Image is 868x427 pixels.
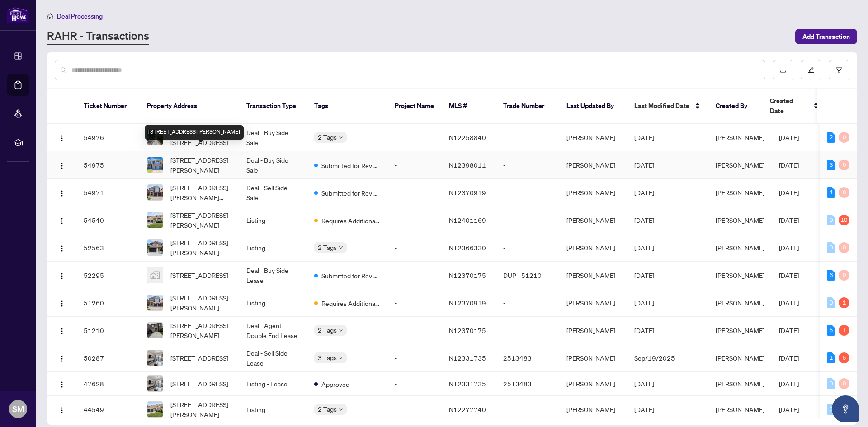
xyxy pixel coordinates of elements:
span: [STREET_ADDRESS][PERSON_NAME] [170,210,232,230]
span: [DATE] [634,271,654,279]
img: Logo [58,407,66,414]
button: Logo [55,402,69,417]
span: [DATE] [779,244,799,252]
span: [STREET_ADDRESS][PERSON_NAME] [170,320,232,340]
td: - [387,289,442,317]
span: Deal Processing [57,12,103,20]
td: - [496,289,559,317]
span: [DATE] [634,244,654,252]
span: [DATE] [779,161,799,169]
button: Logo [55,268,69,282]
td: - [387,234,442,262]
span: Sep/19/2025 [634,354,675,362]
span: [DATE] [779,133,799,141]
span: SM [12,403,24,415]
td: 54971 [76,179,140,206]
span: [PERSON_NAME] [716,380,764,388]
span: N12370175 [449,271,486,279]
td: [PERSON_NAME] [559,344,627,372]
span: down [339,328,343,333]
span: [DATE] [634,216,654,224]
th: Transaction Type [239,89,307,124]
span: [PERSON_NAME] [716,326,764,334]
td: [PERSON_NAME] [559,289,627,317]
td: [PERSON_NAME] [559,151,627,179]
div: 2 [827,132,835,143]
img: Logo [58,355,66,362]
div: 0 [839,270,849,281]
td: - [496,206,559,234]
td: [PERSON_NAME] [559,372,627,396]
div: 0 [839,187,849,198]
td: - [387,396,442,423]
td: 52295 [76,262,140,289]
span: [STREET_ADDRESS][PERSON_NAME] [170,155,232,175]
th: Trade Number [496,89,559,124]
span: [DATE] [634,405,654,413]
button: Logo [55,158,69,172]
td: Deal - Sell Side Lease [239,344,307,372]
div: 5 [827,325,835,336]
div: 0 [827,297,835,308]
span: N12370919 [449,299,486,307]
span: Requires Additional Docs [321,298,380,308]
span: [DATE] [779,188,799,197]
span: [STREET_ADDRESS][PERSON_NAME][PERSON_NAME] [170,183,232,202]
span: [DATE] [634,299,654,307]
th: Last Modified Date [627,89,708,124]
div: 0 [839,378,849,389]
span: [PERSON_NAME] [716,405,764,413]
button: Logo [55,323,69,338]
td: 50287 [76,344,140,372]
span: [STREET_ADDRESS][PERSON_NAME] [170,238,232,258]
button: Logo [55,376,69,391]
td: [PERSON_NAME] [559,317,627,344]
div: 3 [827,160,835,170]
span: Last Modified Date [634,101,689,111]
th: Last Updated By [559,89,627,124]
td: - [387,179,442,206]
span: [DATE] [779,354,799,362]
span: [STREET_ADDRESS][PERSON_NAME] [170,399,232,419]
span: [DATE] [634,326,654,334]
span: N12277740 [449,405,486,413]
span: [PERSON_NAME] [716,299,764,307]
th: Tags [307,89,387,124]
td: - [387,206,442,234]
img: Logo [58,328,66,335]
th: Created Date [763,89,826,124]
td: - [387,151,442,179]
img: thumbnail-img [147,402,163,417]
button: Logo [55,185,69,200]
a: RAHR - Transactions [47,28,149,45]
div: 0 [827,215,835,225]
span: download [780,67,786,73]
td: Listing [239,206,307,234]
span: [DATE] [779,216,799,224]
span: down [339,245,343,250]
td: - [496,396,559,423]
button: download [773,60,793,80]
span: [PERSON_NAME] [716,244,764,252]
span: 2 Tags [318,242,337,253]
td: DUP - 51210 [496,262,559,289]
img: Logo [58,381,66,388]
th: Property Address [140,89,239,124]
button: Logo [55,130,69,145]
span: [DATE] [779,271,799,279]
img: Logo [58,245,66,252]
span: down [339,135,343,140]
td: [PERSON_NAME] [559,234,627,262]
img: Logo [58,300,66,307]
td: - [496,179,559,206]
td: 2513483 [496,344,559,372]
span: home [47,13,53,19]
th: Ticket Number [76,89,140,124]
span: Approved [321,379,349,389]
td: - [387,262,442,289]
td: 47628 [76,372,140,396]
img: Logo [58,190,66,197]
span: 2 Tags [318,132,337,142]
span: N12331735 [449,380,486,388]
span: down [339,407,343,412]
